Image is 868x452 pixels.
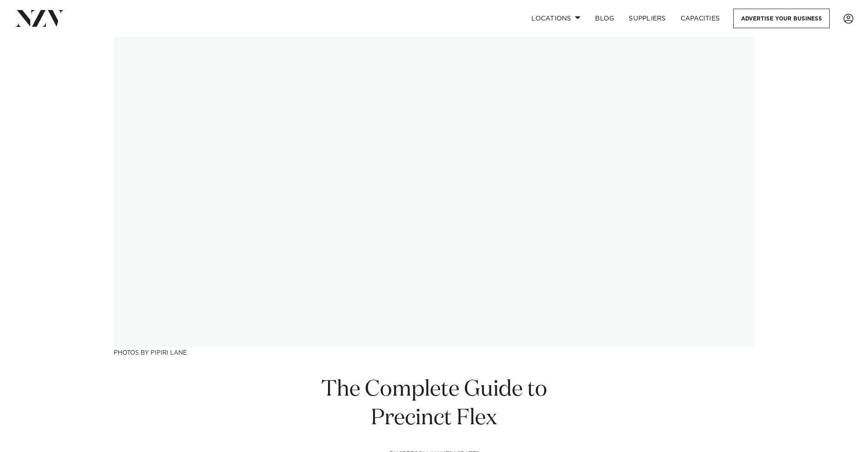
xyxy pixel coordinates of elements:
a: Advertise your business [733,9,830,28]
h1: The Complete Guide to Precinct Flex [278,376,590,433]
h3: Photos by Pipiri lane [114,347,754,357]
a: SUPPLIERS [621,9,673,28]
img: nzv-logo.png [15,10,64,26]
a: Locations [524,9,588,28]
a: BLOG [588,9,621,28]
a: Capacities [673,9,727,28]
